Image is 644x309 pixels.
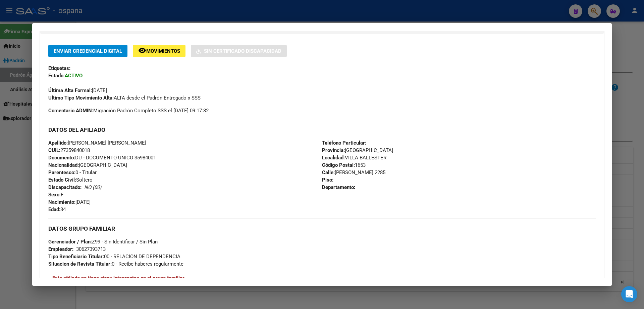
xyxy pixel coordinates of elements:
[138,46,146,54] mat-icon: remove_red_eye
[48,239,158,245] span: Z99 - Sin Identificar / Sin Plan
[48,169,97,176] span: 0 - Titular
[48,199,75,205] strong: Nacimiento:
[48,254,104,260] strong: Tipo Beneficiario Titular:
[48,87,107,93] span: [DATE]
[84,184,101,190] i: NO (00)
[48,45,127,57] button: Enviar Credencial Digital
[322,177,333,183] strong: Piso:
[322,169,335,176] strong: Calle:
[48,155,75,161] strong: Documento:
[48,95,201,101] span: ALTA desde el Padrón Entregado x SSS
[48,169,75,176] strong: Parentesco:
[322,147,393,153] span: [GEOGRAPHIC_DATA]
[48,177,76,183] strong: Estado Civil:
[48,206,60,213] strong: Edad:
[48,261,112,267] strong: Situacion de Revista Titular:
[48,95,114,101] strong: Ultimo Tipo Movimiento Alta:
[48,65,70,71] strong: Etiquetas:
[48,147,90,153] span: 27359840018
[48,140,146,146] span: [PERSON_NAME] [PERSON_NAME]
[621,286,637,302] div: Open Intercom Messenger
[48,246,73,252] strong: Empleador:
[146,48,180,54] span: Movimientos
[54,48,122,54] span: Enviar Credencial Digital
[322,155,345,161] strong: Localidad:
[133,45,185,57] button: Movimientos
[48,239,92,245] strong: Gerenciador / Plan:
[322,155,386,161] span: VILLA BALLESTER
[65,73,83,79] strong: ACTIVO
[48,192,61,198] strong: Sexo:
[48,192,63,198] span: F
[48,126,596,133] h3: DATOS DEL AFILIADO
[48,184,82,190] strong: Discapacitado:
[48,206,66,213] span: 34
[48,87,92,93] strong: Última Alta Formal:
[322,140,366,146] strong: Teléfono Particular:
[48,261,183,267] span: 0 - Recibe haberes regularmente
[48,73,65,79] strong: Estado:
[48,140,68,146] strong: Apellido:
[48,274,596,282] h4: --Este afiliado no tiene otros integrantes en el grupo familiar--
[191,45,287,57] button: Sin Certificado Discapacidad
[48,199,91,205] span: [DATE]
[48,162,79,168] strong: Nacionalidad:
[76,245,106,253] div: 30627393713
[48,225,596,232] h3: DATOS GRUPO FAMILIAR
[48,147,60,153] strong: CUIL:
[48,107,209,114] span: Migración Padrón Completo SSS el [DATE] 09:17:32
[322,147,345,153] strong: Provincia:
[322,162,366,168] span: 1653
[48,162,127,168] span: [GEOGRAPHIC_DATA]
[48,155,156,161] span: DU - DOCUMENTO UNICO 35984001
[40,34,604,305] div: Datos de Empadronamiento
[204,48,281,54] span: Sin Certificado Discapacidad
[48,254,180,260] span: 00 - RELACION DE DEPENDENCIA
[322,169,385,176] span: [PERSON_NAME] 2285
[322,162,355,168] strong: Código Postal:
[48,177,93,183] span: Soltero
[48,108,93,114] strong: Comentario ADMIN:
[322,184,355,190] strong: Departamento:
